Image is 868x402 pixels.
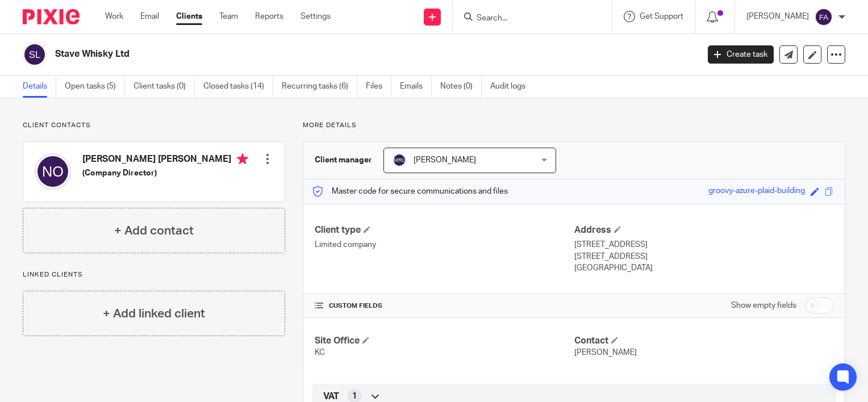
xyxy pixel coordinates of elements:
[133,76,195,98] a: Client tasks (0)
[82,167,248,179] h5: (Company Director)
[315,154,372,166] h3: Client manager
[301,11,331,22] a: Settings
[574,335,833,347] h4: Contact
[140,11,159,22] a: Email
[282,76,357,98] a: Recurring tasks (6)
[312,186,508,197] p: Master code for secure communications and files
[219,11,238,22] a: Team
[475,14,578,24] input: Search
[490,76,534,98] a: Audit logs
[23,121,285,130] p: Client contacts
[105,11,123,22] a: Work
[315,224,574,236] h4: Client type
[414,156,476,164] span: [PERSON_NAME]
[82,153,248,167] h4: [PERSON_NAME] [PERSON_NAME]
[574,262,833,274] p: [GEOGRAPHIC_DATA]
[315,239,574,250] p: Limited company
[35,153,71,190] img: svg%3E
[640,12,683,20] span: Get Support
[65,76,125,98] a: Open tasks (5)
[574,224,833,236] h4: Address
[23,76,56,98] a: Details
[746,11,809,22] p: [PERSON_NAME]
[315,301,574,311] h4: CUSTOM FIELDS
[203,76,273,98] a: Closed tasks (14)
[574,239,833,250] p: [STREET_ADDRESS]
[114,222,194,240] h4: + Add contact
[393,153,406,167] img: svg%3E
[731,300,796,311] label: Show empty fields
[574,251,833,262] p: [STREET_ADDRESS]
[23,9,80,24] img: Pixie
[103,305,205,323] h4: + Add linked client
[400,76,432,98] a: Emails
[315,335,574,347] h4: Site Office
[708,45,774,64] a: Create task
[440,76,482,98] a: Notes (0)
[55,48,564,60] h2: Stave Whisky Ltd
[708,185,805,198] div: groovy-azure-plaid-building
[574,349,637,357] span: [PERSON_NAME]
[176,11,202,22] a: Clients
[23,43,47,66] img: svg%3E
[237,153,248,165] i: Primary
[303,121,845,130] p: More details
[366,76,391,98] a: Files
[315,349,325,357] span: KC
[255,11,283,22] a: Reports
[352,391,357,402] span: 1
[23,270,285,279] p: Linked clients
[815,8,833,26] img: svg%3E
